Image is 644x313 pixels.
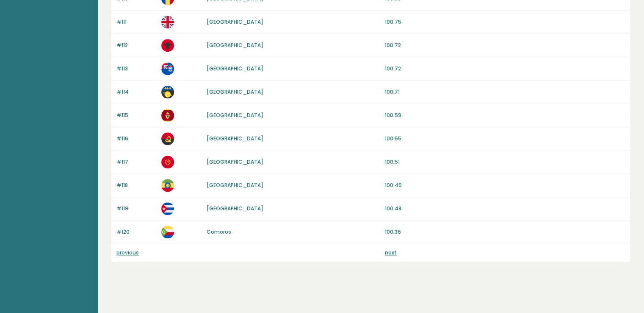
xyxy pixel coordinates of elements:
p: #118 [116,182,156,189]
p: 100.48 [385,205,625,212]
p: #119 [116,205,156,212]
a: [GEOGRAPHIC_DATA] [207,158,263,165]
p: #116 [116,135,156,143]
img: et.svg [161,179,174,192]
p: #115 [116,112,156,119]
img: cu.svg [161,202,174,215]
a: previous [116,249,139,256]
p: 100.71 [385,88,625,96]
p: 100.36 [385,228,625,236]
img: km.svg [161,226,174,238]
p: 100.51 [385,158,625,166]
a: next [385,249,397,256]
a: Comoros [207,228,231,235]
p: 100.55 [385,135,625,143]
p: 100.75 [385,18,625,26]
a: [GEOGRAPHIC_DATA] [207,112,263,119]
a: [GEOGRAPHIC_DATA] [207,205,263,212]
a: [GEOGRAPHIC_DATA] [207,65,263,72]
p: #117 [116,158,156,166]
img: al.svg [161,39,174,52]
img: me.svg [161,109,174,122]
p: 100.72 [385,65,625,73]
a: [GEOGRAPHIC_DATA] [207,18,263,25]
img: kg.svg [161,156,174,168]
a: [GEOGRAPHIC_DATA] [207,42,263,49]
p: #114 [116,88,156,96]
img: gb.svg [161,16,174,28]
img: ao.svg [161,132,174,145]
p: #120 [116,228,156,236]
p: 100.72 [385,42,625,49]
p: #111 [116,18,156,26]
a: [GEOGRAPHIC_DATA] [207,88,263,95]
img: ky.svg [161,62,174,75]
p: #113 [116,65,156,73]
p: 100.59 [385,112,625,119]
a: [GEOGRAPHIC_DATA] [207,135,263,142]
p: #112 [116,42,156,49]
img: gp.svg [161,86,174,98]
a: [GEOGRAPHIC_DATA] [207,182,263,189]
p: 100.49 [385,182,625,189]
